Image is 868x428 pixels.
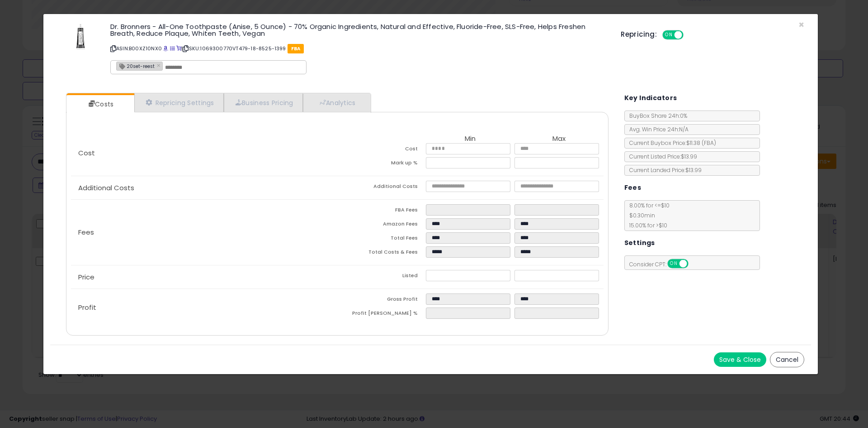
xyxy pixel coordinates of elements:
td: Total Fees [337,232,426,246]
a: BuyBox page [163,45,168,52]
img: 41FX87q2lBS._SL60_.jpg [67,23,94,50]
td: Profit [PERSON_NAME] % [337,308,426,322]
p: Fees [71,229,337,236]
th: Min [426,135,514,143]
button: Cancel [770,352,804,367]
span: 20set-reest [117,62,155,70]
p: Additional Costs [71,184,337,192]
span: BuyBox Share 24h: 0% [625,112,687,120]
span: ON [668,260,679,268]
span: Current Landed Price: $13.99 [625,166,702,174]
a: Costs [66,95,133,113]
a: Your listing only [176,45,181,52]
td: FBA Fees [337,204,426,218]
h5: Settings [624,237,655,249]
a: × [157,61,162,69]
a: All offer listings [170,45,175,52]
span: 15.00 % for > $10 [625,221,667,229]
span: ( FBA ) [702,139,716,147]
p: Price [71,274,337,281]
span: OFF [682,31,697,39]
th: Max [514,135,603,143]
h3: Dr. Bronners - All-One Toothpaste (Anise, 5 Ounce) - 70% Organic Ingredients, Natural and Effecti... [110,23,607,37]
span: FBA [288,44,304,53]
td: Cost [337,143,426,157]
a: Analytics [303,93,370,112]
td: Amazon Fees [337,218,426,232]
a: Repricing Settings [134,93,224,112]
span: Avg. Win Price 24h: N/A [625,125,689,133]
span: OFF [687,260,701,268]
span: $0.30 min [625,212,655,219]
h5: Key Indicators [624,92,677,104]
td: Listed [337,270,426,284]
span: ON [663,31,675,39]
span: Consider CPT: [625,260,700,268]
p: Cost [71,149,337,157]
h5: Fees [624,182,642,193]
span: $11.38 [686,139,716,147]
td: Additional Costs [337,181,426,195]
td: Gross Profit [337,293,426,308]
span: 8.00 % for <= $10 [625,202,670,229]
button: Save & Close [714,352,766,367]
td: Total Costs & Fees [337,246,426,260]
span: × [798,18,804,31]
a: Business Pricing [224,93,303,112]
span: Current Listed Price: $13.99 [625,153,697,160]
span: Current Buybox Price: [625,139,716,147]
p: ASIN: B00XZ10NX0 | SKU: 1069300770VT479-18-8525-1399 [110,41,607,56]
h5: Repricing: [621,31,657,38]
td: Mark up % [337,157,426,171]
p: Profit [71,304,337,311]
